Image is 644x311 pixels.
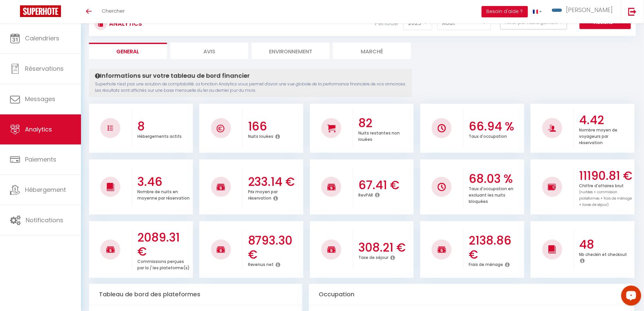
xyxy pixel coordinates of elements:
img: NO IMAGE [108,125,113,131]
p: Nombre moyen de voyageurs par réservation [579,126,618,145]
img: Super Booking [20,5,61,17]
h3: 308.21 € [358,241,412,255]
h3: 2138.86 € [469,234,522,262]
span: (nuitées + commission plateformes + frais de ménage + taxes de séjour) [579,190,632,207]
span: Chercher [102,7,125,14]
img: NO IMAGE [548,183,556,191]
p: Nuits restantes non louées [358,129,400,142]
h3: 4.42 [579,113,633,127]
p: Chiffre d'affaires brut [579,182,632,208]
p: Revenus net [248,260,274,267]
div: Tableau de bord des plateformes [89,284,302,305]
h3: 11190.81 € [579,169,633,183]
span: Analytics [25,125,52,133]
li: Marché [333,43,411,59]
span: Messages [25,95,55,103]
p: Commissions perçues par la / les plateforme(s) [137,257,190,271]
li: Avis [170,43,248,59]
p: Prix moyen par réservation [248,188,278,201]
h3: 82 [358,116,412,130]
h3: 66.94 % [469,119,522,133]
p: Nombre de nuits en moyenne par réservation [137,188,190,201]
h3: 3.46 [137,175,191,189]
span: Calendriers [25,34,59,42]
h3: 2089.31 € [137,231,191,259]
h3: 67.41 € [358,178,412,192]
h3: 166 [248,119,302,133]
span: Hébergement [25,186,66,194]
h4: Informations sur votre tableau de bord financier [95,72,406,79]
div: Occupation [309,284,634,305]
span: Paiements [25,155,56,164]
li: General [89,43,167,59]
p: RevPAR [358,191,373,198]
h3: Analytics [107,16,142,31]
h3: 8 [137,119,191,133]
h3: 8793.30 € [248,234,302,262]
h3: 48 [579,238,633,252]
span: Réservations [25,64,64,73]
li: Environnement [252,43,330,59]
p: Nb checkin et checkout [579,250,627,257]
img: ... [552,9,562,12]
img: NO IMAGE [438,183,446,191]
h3: 68.03 % [469,172,522,186]
p: Superhote n'est pas une solution de comptabilité. La fonction Analytics vous permet d'avoir une v... [95,81,406,94]
p: Taxe de séjour [358,253,388,260]
span: Notifications [26,216,63,224]
p: Nuits louées [248,132,274,139]
img: logout [628,7,637,16]
h3: 233.14 € [248,175,302,189]
span: [PERSON_NAME] [566,6,613,14]
iframe: LiveChat chat widget [616,283,644,311]
p: Taux d'occupation [469,132,507,139]
button: Besoin d'aide ? [482,6,528,17]
p: Taux d'occupation en excluant les nuits bloquées [469,185,513,204]
p: Frais de ménage [469,260,503,267]
p: Hébergements actifs [137,132,182,139]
